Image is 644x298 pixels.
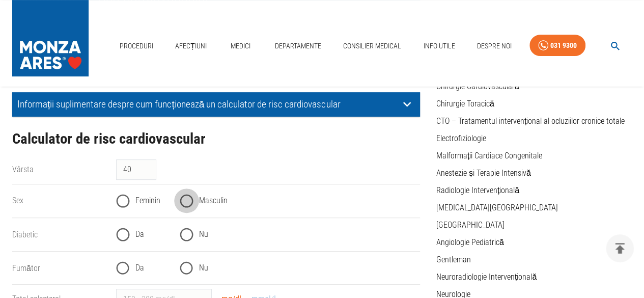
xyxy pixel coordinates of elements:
a: [GEOGRAPHIC_DATA] [436,220,505,230]
a: Electrofiziologie [436,133,486,143]
legend: Fumător [12,262,108,274]
div: 031 9300 [550,39,577,52]
span: Nu [199,228,208,240]
a: Consilier Medical [339,36,405,57]
a: [MEDICAL_DATA][GEOGRAPHIC_DATA] [436,203,558,212]
span: Nu [199,262,208,274]
label: Vârsta [12,165,34,174]
a: Radiologie Intervențională [436,185,519,195]
a: Anestezie și Terapie Intensivă [436,168,531,178]
span: Masculin [199,195,228,207]
a: Medici [225,36,257,57]
a: Malformații Cardiace Congenitale [436,151,542,160]
p: Informații suplimentare despre cum funcționează un calculator de risc cardiovascular [17,99,399,110]
a: Afecțiuni [171,36,211,57]
h2: Calculator de risc cardiovascular [12,131,420,147]
span: Da [135,228,144,240]
span: Feminin [135,195,160,207]
button: delete [606,234,634,262]
div: Informații suplimentare despre cum funcționează un calculator de risc cardiovascular [12,92,420,117]
div: diabetes [116,222,419,247]
a: Angiologie Pediatrică [436,237,504,247]
a: Gentleman [436,255,471,264]
a: Despre Noi [473,36,516,57]
label: Sex [12,196,23,205]
a: Info Utile [419,36,459,57]
a: 031 9300 [529,35,585,57]
a: Proceduri [116,36,157,57]
a: Neuroradiologie Intervențională [436,272,537,282]
a: CTO – Tratamentul intervențional al ocluziilor cronice totale [436,116,625,126]
div: smoking [116,256,419,281]
a: Chirurgie Toracică [436,99,494,109]
span: Da [135,262,144,274]
a: Departamente [271,36,325,57]
div: gender [116,188,419,213]
legend: Diabetic [12,229,108,240]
